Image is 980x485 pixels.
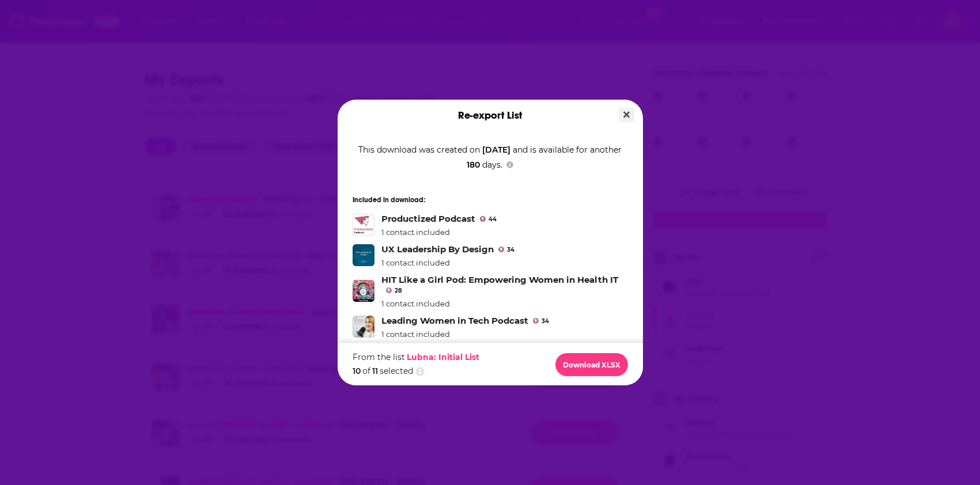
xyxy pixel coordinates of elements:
[533,318,549,324] a: 34
[353,244,374,266] img: UX Leadership By Design
[381,228,497,237] div: 1 contact included
[381,274,618,285] a: HIT Like a Girl Pod: Empowering Women in Health IT
[507,248,514,252] span: 34
[381,329,549,339] div: 1 contact included
[489,217,497,222] span: 44
[480,216,497,222] a: 44
[353,316,374,338] img: Leading Women in Tech Podcast
[381,213,475,224] a: Productized Podcast
[353,196,628,204] h4: Included in download:
[498,247,514,252] a: 34
[353,280,374,302] img: HIT Like a Girl Pod: Empowering Women in Health IT
[395,289,402,293] span: 28
[407,352,479,362] a: Lubna: Initial List
[482,145,510,155] span: [DATE]
[506,158,514,173] a: Show additional information
[386,287,402,293] a: 28
[353,214,374,236] img: Productized Podcast
[467,160,480,170] span: 180
[353,366,425,376] div: of selected
[338,100,643,131] div: Re-export List
[381,258,514,267] div: 1 contact included
[353,366,362,376] span: 10
[370,366,380,376] span: 11
[619,108,634,122] button: Close
[542,319,549,324] span: 34
[381,244,494,255] a: UX Leadership By Design
[381,299,628,308] div: 1 contact included
[353,352,479,365] div: From the list
[353,131,628,182] div: This download was created on and is available for another days.
[555,353,628,376] button: Download XLSX
[381,315,528,326] a: Leading Women in Tech Podcast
